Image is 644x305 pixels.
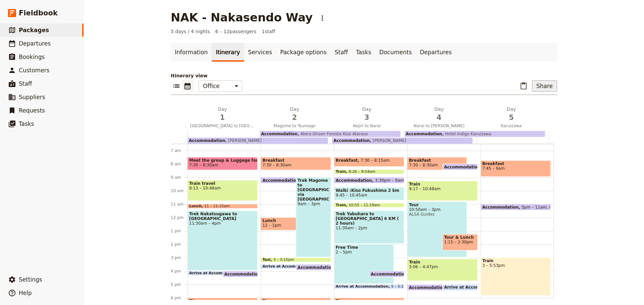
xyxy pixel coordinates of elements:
a: Departures [416,43,456,62]
div: Accommodation5pm – 11amHotel Indigo Karuizawa [481,204,551,210]
span: 1 staff [262,28,275,35]
span: Train [336,170,349,174]
span: 7:30 – 8:30am [189,163,218,167]
span: 5pm – 11am [522,205,547,209]
a: Services [244,43,276,62]
span: Accommodation [298,265,337,270]
div: Accommodation [223,271,258,277]
span: 1:15 – 2:30pm [444,240,476,244]
div: Train3 – 5:53pm [481,257,551,296]
span: Customers [19,67,49,74]
span: Trek Yabuhara to [GEOGRAPHIC_DATA] 6 KM ( 2 hours) [336,212,402,226]
span: 4 [407,112,471,123]
div: Tour & Lunch1:15 – 2:30pm [442,234,478,250]
p: Itinerary view [171,72,557,79]
span: Karuizawa [477,123,546,129]
span: Accommodation [371,272,410,276]
div: Taxi3 – 3:15pm [261,257,331,262]
span: 10:55 – 11:19am [349,203,380,207]
span: Bookings [19,54,45,60]
span: Accommodation [444,165,483,169]
span: 12 – 1pm [262,223,281,228]
div: Breakfast7:30 – 8:30am [261,157,331,170]
span: 3 – 5:53pm [482,263,549,268]
span: Nojiri to Narai [332,123,401,129]
div: Breakfast7:45 – 9am [481,160,551,177]
span: Lunch [189,204,204,208]
a: Tasks [352,43,375,62]
span: Arrive at Accommodation [336,285,391,289]
span: Tour [409,203,465,207]
span: Packages [19,27,49,33]
div: Train3:06 – 4:47pm [407,259,477,281]
span: Staff [19,80,32,87]
span: Train [409,182,476,186]
div: Walki :Kiso Fukushima 2 km9:45 – 10:45am [334,187,404,200]
span: Taxi [262,258,273,262]
div: Breakfast7:30 – 8:15am [334,157,404,167]
span: Breakfast [409,158,465,163]
div: 4 pm [171,269,187,274]
span: Accommodation [409,285,448,290]
h2: Day [407,106,471,123]
span: 3 – 3:15pm [273,258,294,262]
div: 11 am [171,202,187,207]
div: AccommodationAtera Onsen Foresta Kiso Ateraso [260,131,400,137]
span: Dinner [189,299,256,303]
div: Trek Yabuhara to [GEOGRAPHIC_DATA] 6 KM ( 2 hours)11:30am – 2pm [334,211,404,244]
div: 7 am [171,148,187,153]
h2: Day [479,106,543,123]
span: Accommodation [482,205,522,209]
span: Tour & Lunch [444,235,476,240]
span: Narai to [PERSON_NAME] [404,123,474,129]
span: 2 [262,112,326,123]
span: [PERSON_NAME] [370,138,406,143]
span: Help [19,290,32,296]
div: Accommodation [369,271,405,277]
div: Meet the group & Luggage forwarding arranged7:30 – 8:30am [187,157,258,170]
span: Free Time [336,245,392,250]
span: Departures [19,40,51,47]
span: 3:30pm – 9am [375,178,404,182]
span: Accommodation [262,178,302,182]
span: 11 – 11:15am [204,204,230,208]
span: Train [482,258,549,263]
div: Breakfast7:30 – 8:30am [407,157,467,170]
div: Train9:17 – 10:48am [407,181,477,201]
a: Information [171,43,212,62]
span: Trek Nakatsugawa to [GEOGRAPHIC_DATA] [189,212,256,221]
span: Tasks [19,121,34,127]
span: Accommodation [333,138,370,143]
div: Train travel9:13 – 10:48am [187,180,258,201]
div: Lunch12 – 1pm [261,217,320,230]
button: Day1[GEOGRAPHIC_DATA] to [GEOGRAPHIC_DATA] [187,106,260,131]
a: Documents [375,43,416,62]
a: Package options [276,43,330,62]
span: 7:30 – 8:15am [361,158,390,166]
span: Accommodation [189,138,225,143]
span: [PERSON_NAME] [225,138,261,143]
span: 7:45 – 9am [482,166,549,171]
span: 7:30 – 8:30am [409,163,438,167]
span: 2 – 5pm [336,250,392,254]
div: Train8:26 – 8:54am [334,169,404,174]
button: Calendar view [182,80,193,92]
div: Accommodation [442,164,478,170]
span: [GEOGRAPHIC_DATA] to [GEOGRAPHIC_DATA] [187,123,257,129]
span: Train travel [189,181,256,186]
div: Arrive at Accommodation5 – 5:15pm [334,284,404,289]
h2: Day [335,106,399,123]
span: 5 days / 4 nights [171,28,210,35]
span: 11:30am – 2pm [336,226,402,230]
span: 5 – 5:15pm [391,285,412,289]
span: Walki :Kiso Fukushima 2 km [336,188,402,193]
div: Accommodation[PERSON_NAME] [332,138,473,144]
div: 10 am [171,188,187,194]
span: Breakfast [262,158,329,163]
span: Hotel Indigo Karuizawa [547,205,596,209]
div: Accommodation [296,264,331,271]
span: 9:45 – 10:45am [336,193,367,198]
span: Settings [19,276,42,283]
div: Free Time2 – 5pm [334,244,394,284]
div: Accommodation[PERSON_NAME] [187,138,328,144]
